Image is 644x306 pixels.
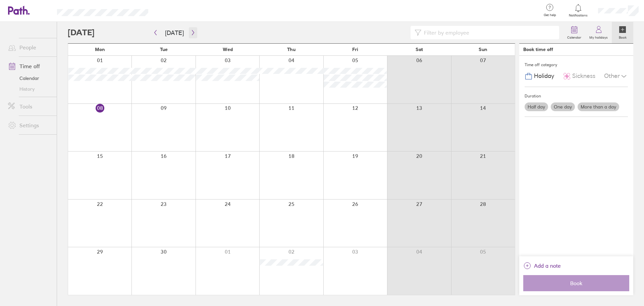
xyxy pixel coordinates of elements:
[578,102,619,111] label: More than a day
[223,47,233,52] span: Wed
[525,102,548,111] label: Half day
[421,26,555,39] input: Filter by employee
[160,47,168,52] span: Tue
[3,41,57,54] a: People
[551,102,575,111] label: One day
[563,34,585,40] label: Calendar
[3,119,57,132] a: Settings
[568,13,589,17] span: Notifications
[479,47,487,52] span: Sun
[563,22,585,43] a: Calendar
[3,59,57,73] a: Time off
[534,73,554,80] span: Holiday
[604,70,628,83] div: Other
[523,275,629,291] button: Book
[95,47,105,52] span: Mon
[534,260,561,271] span: Add a note
[615,34,631,40] label: Book
[287,47,296,52] span: Thu
[3,84,57,94] a: History
[585,22,612,43] a: My holidays
[525,60,628,70] div: Time off category
[572,73,595,80] span: Sickness
[568,3,589,17] a: Notifications
[525,91,628,101] div: Duration
[523,260,561,271] button: Add a note
[3,73,57,84] a: Calendar
[160,27,189,38] button: [DATE]
[523,47,553,52] div: Book time off
[585,34,612,40] label: My holidays
[3,100,57,113] a: Tools
[539,13,561,17] span: Get help
[352,47,358,52] span: Fri
[528,280,625,286] span: Book
[416,47,423,52] span: Sat
[612,22,633,43] a: Book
